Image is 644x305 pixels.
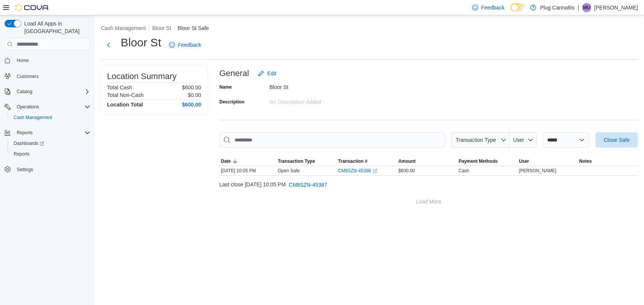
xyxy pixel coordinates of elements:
h6: Total Non-Cash [107,92,144,98]
div: No Description added [269,96,371,105]
nav: An example of EuiBreadcrumbs [101,24,638,33]
input: This is a search bar. As you type, the results lower in the page will automatically filter. [219,132,445,148]
p: $600.00 [182,84,201,91]
button: Bloor St [152,25,171,31]
div: [DATE] 10:05 PM [219,166,276,175]
span: Transaction Type [278,158,315,164]
button: Payment Methods [457,157,517,166]
span: Home [14,56,90,65]
span: Transaction Type [455,137,496,143]
span: Transaction # [338,158,367,164]
h4: $600.00 [182,102,201,108]
span: Customers [17,73,39,79]
span: Cash Management [14,114,52,121]
button: Cash Management [8,112,93,123]
button: Catalog [2,86,93,97]
span: Customers [14,71,90,81]
h4: Location Total [107,102,143,108]
img: Cova [15,4,49,11]
a: Reports [11,149,33,159]
button: Cash Management [101,25,146,31]
span: User [519,158,529,164]
span: Amount [398,158,416,164]
div: Munachi Udezo [582,3,591,12]
span: Reports [14,128,90,137]
button: Next [101,37,116,52]
span: [PERSON_NAME] [519,168,556,174]
span: Load All Apps in [GEOGRAPHIC_DATA] [21,20,90,35]
a: Settings [14,165,36,174]
span: $600.00 [398,168,415,174]
span: Home [17,57,29,64]
span: Reports [14,151,30,157]
span: Dashboards [14,140,44,146]
button: Date [219,157,276,166]
button: User [517,157,578,166]
button: CM8SZN-45387 [286,177,330,192]
a: Dashboards [11,139,47,148]
span: Settings [14,165,90,174]
button: Amount [397,157,457,166]
button: User [510,132,537,148]
a: Cash Management [11,113,55,122]
h6: Total Cash [107,84,132,91]
button: Operations [2,102,93,112]
div: Last close [DATE] 10:05 PM [219,177,638,192]
button: Settings [2,164,93,175]
button: Home [2,55,93,66]
span: Payment Methods [458,158,498,164]
span: Dashboards [11,139,90,148]
a: Customers [14,72,42,81]
label: Name [219,84,232,90]
p: Open Safe [278,168,299,174]
span: Cash Management [11,113,90,122]
label: Description [219,99,244,105]
h1: Bloor St [121,35,161,50]
span: Date [221,158,231,164]
span: Notes [579,158,592,164]
a: Feedback [166,37,204,52]
button: Catalog [14,87,35,96]
button: Load More [219,194,638,209]
button: Operations [14,102,42,111]
div: Cash [458,168,469,174]
button: Reports [14,128,36,137]
span: Close Safe [604,136,630,144]
span: Feedback [481,4,504,11]
button: Transaction Type [276,157,337,166]
a: Home [14,56,32,65]
span: MU [583,3,590,12]
a: Dashboards [8,138,93,149]
button: Edit [255,66,279,81]
button: Notes [578,157,638,166]
span: Catalog [14,87,90,96]
button: Bloor St Safe [178,25,209,31]
p: [PERSON_NAME] [594,3,638,12]
button: Customers [2,70,93,81]
p: $0.00 [188,92,201,98]
span: Load More [416,198,441,205]
input: Dark Mode [510,3,526,11]
span: CM8SZN-45387 [289,181,327,189]
button: Reports [8,149,93,159]
span: Settings [17,167,33,173]
span: Operations [17,104,39,110]
span: Catalog [17,89,32,95]
span: Operations [14,102,90,111]
p: Plug Canna6is [540,3,575,12]
button: Reports [2,127,93,138]
h3: Location Summary [107,72,176,81]
button: Transaction Type [451,132,510,148]
span: User [513,137,524,143]
span: Reports [17,130,33,136]
p: | [578,3,579,12]
div: Bloor St [269,81,371,90]
nav: Complex example [5,52,90,195]
span: Feedback [178,41,201,49]
button: Transaction # [337,157,397,166]
svg: External link [373,169,377,173]
span: Reports [11,149,90,159]
a: CM8SZN-45388External link [338,168,377,174]
button: Close Safe [595,132,638,148]
h3: General [219,69,249,78]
